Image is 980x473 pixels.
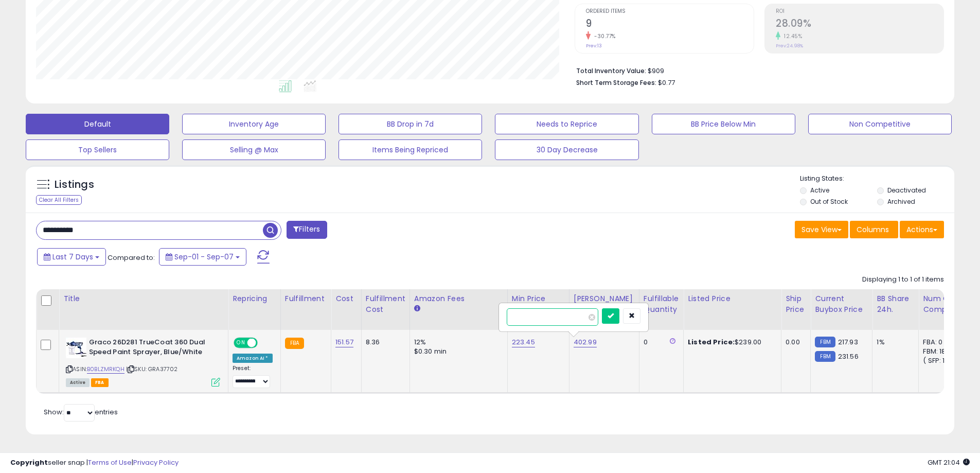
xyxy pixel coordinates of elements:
a: Terms of Use [88,458,132,467]
div: Listed Price [688,293,777,304]
h2: 28.09% [776,17,943,31]
small: Amazon Fees. [414,304,420,313]
div: FBM: 18 [923,347,957,356]
span: Compared to: [108,253,155,262]
span: ON [235,339,247,347]
a: 402.99 [574,337,597,347]
label: Active [810,186,829,195]
button: Last 7 Days [37,248,106,266]
span: Show: entries [44,407,118,417]
small: Prev: 13 [586,43,602,49]
div: Current Buybox Price [815,293,868,315]
small: FBA [285,338,304,349]
div: 0 [644,338,675,347]
div: FBA: 0 [923,338,957,347]
div: Repricing [233,293,276,304]
small: FBM [815,337,835,347]
div: Clear All Filters [36,195,82,205]
button: Selling @ Max [182,139,326,160]
button: 30 Day Decrease [495,139,638,160]
button: Default [26,114,169,134]
button: Sep-01 - Sep-07 [159,248,246,266]
div: 1% [877,338,911,347]
label: Out of Stock [810,197,848,206]
div: 12% [414,338,500,347]
button: Top Sellers [26,139,169,160]
div: seller snap | | [10,458,179,468]
span: All listings currently available for purchase on Amazon [66,378,90,387]
span: 2025-09-17 21:04 GMT [928,458,970,467]
button: Columns [850,221,898,238]
div: ( SFP: 1 ) [923,356,957,365]
button: Actions [900,221,944,238]
div: Ship Price [786,293,806,315]
span: $0.77 [658,78,675,87]
div: Fulfillment [285,293,327,304]
b: Short Term Storage Fees: [576,78,656,87]
label: Deactivated [887,186,926,195]
li: $909 [576,64,936,76]
div: Preset: [233,365,273,388]
div: 8.36 [366,338,402,347]
a: Privacy Policy [133,458,179,467]
div: Title [63,293,224,304]
span: Sep-01 - Sep-07 [174,252,234,262]
span: 217.93 [838,337,858,347]
div: Min Price [512,293,565,304]
div: ASIN: [66,338,220,386]
div: BB Share 24h. [877,293,914,315]
div: Fulfillable Quantity [644,293,679,315]
div: $0.30 min [414,347,500,356]
small: Prev: 24.98% [776,43,803,49]
div: $239.00 [688,338,773,347]
b: Graco 26D281 TrueCoat 360 Dual Speed Paint Sprayer, Blue/White [89,338,214,359]
button: Items Being Repriced [338,139,482,160]
div: 0.00 [786,338,803,347]
span: 231.56 [838,352,859,361]
a: 151.57 [335,337,353,347]
button: BB Drop in 7d [338,114,482,134]
small: 12.45% [780,32,802,40]
div: Cost [335,293,357,304]
div: [PERSON_NAME] [574,293,635,304]
strong: Copyright [10,458,48,467]
span: ROI [776,9,943,14]
small: FBM [815,351,835,362]
span: OFF [256,339,273,347]
div: Fulfillment Cost [366,293,405,315]
img: 41TROpXUnSL._SL40_.jpg [66,338,86,358]
span: FBA [91,378,109,387]
button: Inventory Age [182,114,326,134]
button: Filters [287,221,327,239]
div: Amazon Fees [414,293,503,304]
b: Listed Price: [688,337,735,347]
button: Non Competitive [808,114,952,134]
div: Num of Comp. [923,293,960,315]
h5: Listings [55,178,94,192]
a: 223.45 [512,337,535,347]
span: Last 7 Days [52,252,93,262]
div: Displaying 1 to 1 of 1 items [862,275,944,285]
button: Save View [795,221,848,238]
label: Archived [887,197,915,206]
b: Total Inventory Value: [576,66,646,75]
div: Amazon AI * [233,354,273,363]
p: Listing States: [800,174,954,184]
small: -30.77% [591,32,616,40]
h2: 9 [586,17,754,31]
span: | SKU: GRA37702 [126,365,178,373]
span: Ordered Items [586,9,754,14]
button: Needs to Reprice [495,114,638,134]
a: B0BLZMRKQH [87,365,124,374]
span: Columns [857,224,889,235]
button: BB Price Below Min [652,114,795,134]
